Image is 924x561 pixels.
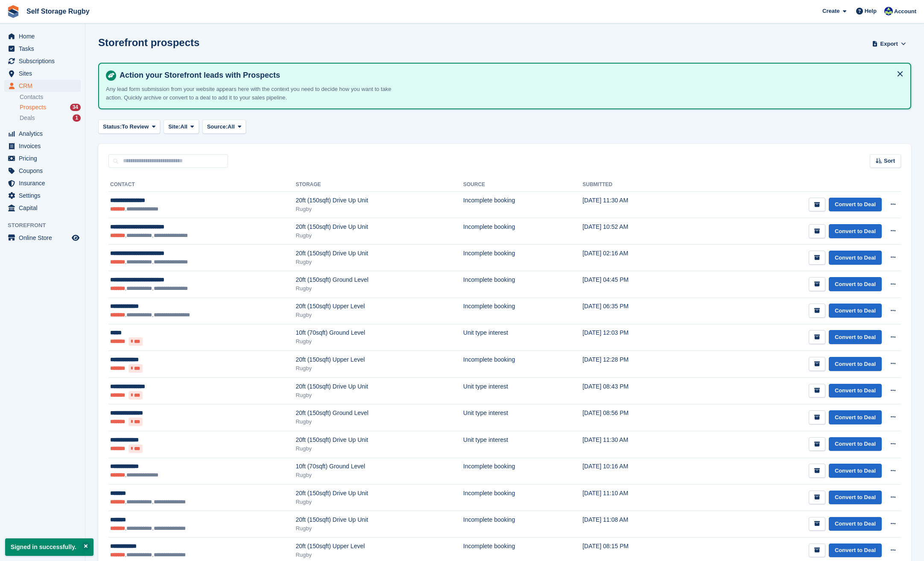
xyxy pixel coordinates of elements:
[295,355,463,364] div: 20ft (150sqft) Upper Level
[19,202,70,214] span: Capital
[4,177,81,189] a: menu
[295,258,463,266] div: Rugby
[4,43,81,55] a: menu
[822,7,839,15] span: Create
[19,165,70,177] span: Coupons
[23,4,93,18] a: Self Storage Rugby
[870,37,908,51] button: Export
[295,444,463,453] div: Rugby
[20,103,46,111] span: Prospects
[880,40,898,48] span: Export
[463,218,582,245] td: Incomplete booking
[295,471,463,479] div: Rugby
[207,123,228,131] span: Source:
[164,120,199,134] button: Site: All
[582,324,688,351] td: [DATE] 12:03 PM
[70,104,81,111] div: 34
[829,491,882,505] a: Convert to Deal
[463,192,582,218] td: Incomplete booking
[582,245,688,271] td: [DATE] 02:16 AM
[582,218,688,245] td: [DATE] 10:52 AM
[4,190,81,202] a: menu
[295,222,463,231] div: 20ft (150sqft) Drive Up Unit
[829,304,882,318] a: Convert to Deal
[122,123,149,131] span: To Review
[295,515,463,524] div: 20ft (150sqft) Drive Up Unit
[582,298,688,324] td: [DATE] 06:35 PM
[463,404,582,431] td: Unit type interest
[20,114,35,122] span: Deals
[582,431,688,458] td: [DATE] 11:30 AM
[295,284,463,293] div: Rugby
[295,435,463,444] div: 20ft (150sqft) Drive Up Unit
[19,152,70,164] span: Pricing
[103,123,122,131] span: Status:
[295,418,463,426] div: Rugby
[295,302,463,311] div: 20ft (150sqft) Upper Level
[4,80,81,92] a: menu
[73,114,81,122] div: 1
[168,123,180,131] span: Site:
[108,178,295,192] th: Contact
[582,271,688,298] td: [DATE] 04:45 PM
[829,277,882,291] a: Convert to Deal
[582,511,688,537] td: [DATE] 11:08 AM
[463,351,582,378] td: Incomplete booking
[4,30,81,42] a: menu
[829,357,882,371] a: Convert to Deal
[582,178,688,192] th: Submitted
[19,190,70,202] span: Settings
[4,140,81,152] a: menu
[19,232,70,244] span: Online Store
[116,70,904,80] h4: Action your Storefront leads with Prospects
[295,551,463,559] div: Rugby
[582,192,688,218] td: [DATE] 11:30 AM
[463,245,582,271] td: Incomplete booking
[20,103,81,112] a: Prospects 34
[463,458,582,484] td: Incomplete booking
[463,484,582,511] td: Incomplete booking
[295,391,463,400] div: Rugby
[20,114,81,123] a: Deals 1
[4,128,81,140] a: menu
[295,489,463,498] div: 20ft (150sqft) Drive Up Unit
[865,7,877,15] span: Help
[295,542,463,551] div: 20ft (150sqft) Upper Level
[829,437,882,451] a: Convert to Deal
[7,5,20,18] img: stora-icon-8386f47178a22dfd0bd8f6a31ec36ba5ce8667c1dd55bd0f319d3a0aa187defe.svg
[4,152,81,164] a: menu
[295,231,463,240] div: Rugby
[829,384,882,398] a: Convert to Deal
[295,178,463,192] th: Storage
[295,275,463,284] div: 20ft (150sqft) Ground Level
[463,377,582,404] td: Unit type interest
[5,538,94,556] p: Signed in successfully.
[19,55,70,67] span: Subscriptions
[295,337,463,346] div: Rugby
[98,120,160,134] button: Status: To Review
[829,251,882,265] a: Convert to Deal
[228,123,235,131] span: All
[202,120,246,134] button: Source: All
[295,328,463,337] div: 10ft (70sqft) Ground Level
[295,524,463,533] div: Rugby
[19,80,70,92] span: CRM
[884,7,893,15] img: Richard Palmer
[19,30,70,42] span: Home
[295,205,463,213] div: Rugby
[4,232,81,244] a: menu
[463,271,582,298] td: Incomplete booking
[829,330,882,344] a: Convert to Deal
[295,409,463,418] div: 20ft (150sqft) Ground Level
[295,498,463,506] div: Rugby
[582,484,688,511] td: [DATE] 11:10 AM
[4,165,81,177] a: menu
[295,462,463,471] div: 10ft (70sqft) Ground Level
[463,178,582,192] th: Source
[582,458,688,484] td: [DATE] 10:16 AM
[582,351,688,378] td: [DATE] 12:28 PM
[295,311,463,319] div: Rugby
[19,140,70,152] span: Invoices
[829,464,882,478] a: Convert to Deal
[4,67,81,79] a: menu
